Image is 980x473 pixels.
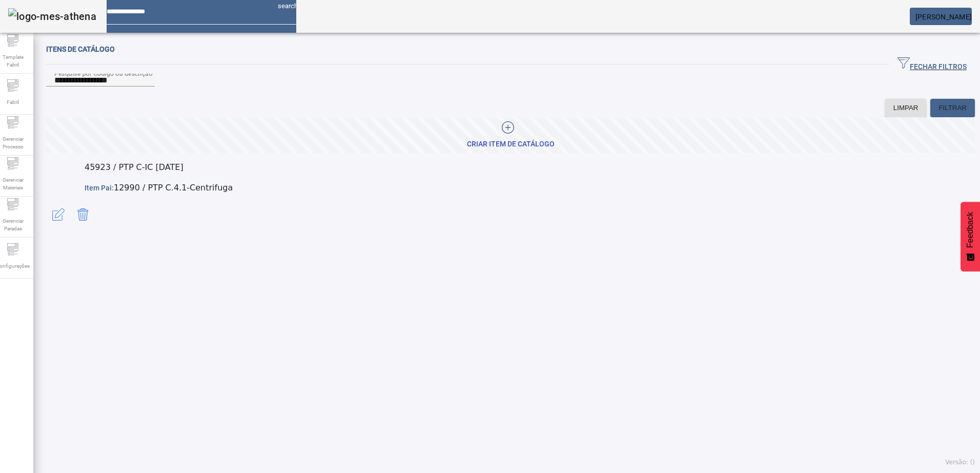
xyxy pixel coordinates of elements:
[961,202,980,271] button: Feedback - Mostrar pesquisa
[4,95,22,109] span: Fabril
[889,55,975,74] button: FECHAR FILTROS
[915,13,972,21] span: [PERSON_NAME]
[938,103,967,113] span: FILTRAR
[54,70,152,77] mat-label: Pesquise por Código ou descrição
[46,45,115,53] span: Itens de catálogo
[467,139,555,149] div: CRIAR ITEM DE CATÁLOGO
[930,99,975,117] button: FILTRAR
[897,57,967,72] span: FECHAR FILTROS
[46,117,975,153] button: CRIAR ITEM DE CATÁLOGO
[71,202,95,227] button: Delete
[85,184,114,192] span: Item Pai:
[885,99,927,117] button: LIMPAR
[85,161,975,174] p: 45923 / PTP C-IC [DATE]
[966,212,975,248] span: Feedback
[945,459,975,466] span: Versão: ()
[893,103,918,113] span: LIMPAR
[85,182,975,194] p: 12990 / PTP C.4.1-Centrifuga
[8,8,96,25] img: logo-mes-athena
